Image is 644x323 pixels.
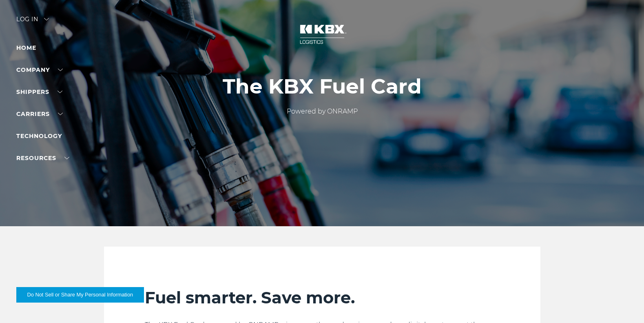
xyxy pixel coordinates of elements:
[16,16,49,28] div: Log in
[223,107,422,116] p: Powered by ONRAMP
[44,18,49,20] img: arrow
[16,154,69,162] a: RESOURCES
[16,66,63,74] a: Company
[292,16,353,52] img: kbx logo
[16,110,63,118] a: Carriers
[16,88,62,96] a: SHIPPERS
[223,75,422,98] h1: The KBX Fuel Card
[16,287,144,303] button: Do Not Sell or Share My Personal Information
[145,287,500,308] h2: Fuel smarter. Save more.
[16,44,36,51] a: Home
[16,132,62,140] a: Technology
